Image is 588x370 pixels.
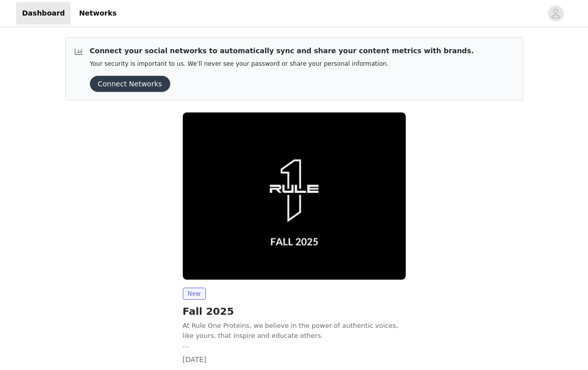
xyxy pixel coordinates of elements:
h2: Fall 2025 [183,304,406,319]
p: At Rule One Proteins, we believe in the power of authentic voices, like yours, that inspire and e... [183,321,406,340]
p: Your security is important to us. We’ll never see your password or share your personal information. [90,60,474,68]
span: [DATE] [183,355,206,363]
button: Connect Networks [90,76,170,92]
p: Connect your social networks to automatically sync and share your content metrics with brands. [90,46,474,56]
a: Dashboard [16,2,71,25]
img: Rule One Proteins [183,112,406,280]
span: New [183,288,206,300]
div: avatar [551,6,560,22]
a: Networks [73,2,123,25]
